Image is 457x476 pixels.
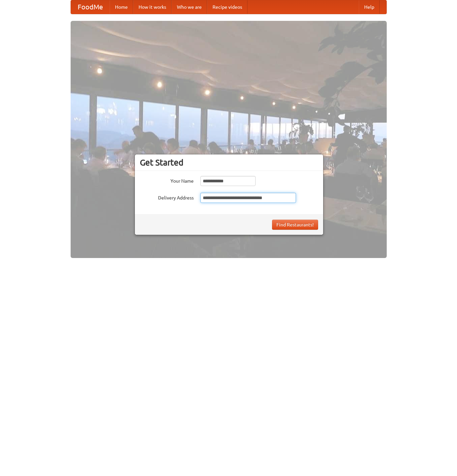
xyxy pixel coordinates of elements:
a: Who we are [172,0,207,14]
label: Delivery Address [140,193,194,201]
button: Find Restaurants! [272,220,318,230]
label: Your Name [140,176,194,184]
h3: Get Started [140,157,318,168]
a: How it works [133,0,172,14]
a: Help [359,0,380,14]
a: FoodMe [71,0,110,14]
a: Home [110,0,133,14]
a: Recipe videos [207,0,247,14]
